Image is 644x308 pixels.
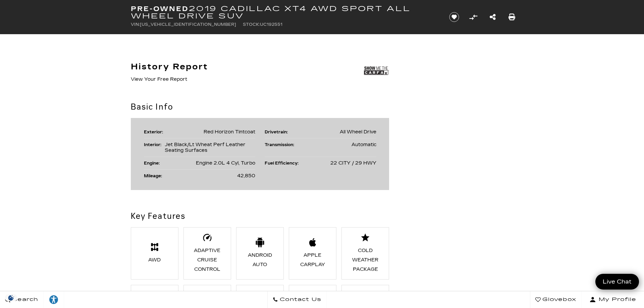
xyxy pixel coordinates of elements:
div: Apple CarPlay [294,251,331,269]
span: Engine 2.0L 4 Cyl, Turbo [196,160,255,166]
div: Mileage: [144,173,165,179]
span: Red Horizon Tintcoat [204,129,255,135]
span: 22 CITY / 29 HWY [330,160,376,166]
a: Explore your accessibility options [44,291,64,308]
span: UC192551 [260,22,282,27]
div: Drivetrain: [265,129,291,135]
button: Open user profile menu [582,291,644,308]
span: 42,850 [237,173,255,179]
span: My Profile [596,295,636,304]
span: Jet Black/Lt Wheat Perf Leather Seating Surfaces [165,142,246,153]
span: [US_VEHICLE_IDENTIFICATION_NUMBER] [140,22,236,27]
h2: History Report [131,62,208,71]
span: Glovebox [541,295,576,304]
h2: Key Features [131,210,389,222]
a: Share this Pre-Owned 2019 Cadillac XT4 AWD Sport All Wheel Drive SUV [490,12,496,22]
div: Android Auto [241,251,278,269]
img: Show me the Carfax [364,62,389,79]
a: Glovebox [530,291,582,308]
span: All Wheel Drive [340,129,376,135]
a: Print this Pre-Owned 2019 Cadillac XT4 AWD Sport All Wheel Drive SUV [508,12,515,22]
div: Cold Weather Package [347,246,384,274]
h2: Basic Info [131,101,389,113]
button: Compare Vehicle [468,12,478,22]
span: Live Chat [599,278,635,286]
span: Stock: [243,22,260,27]
span: Automatic [352,142,376,147]
h1: 2019 Cadillac XT4 AWD Sport All Wheel Drive SUV [131,5,438,20]
div: Transmission: [265,142,298,147]
strong: Pre-Owned [131,5,189,13]
div: Explore your accessibility options [44,295,64,305]
div: Engine: [144,160,163,166]
div: Interior: [144,142,165,147]
a: Contact Us [267,291,327,308]
div: Adaptive Cruise Control [189,246,225,274]
span: Search [10,295,38,304]
span: Contact Us [278,295,321,304]
div: Fuel Efficiency: [265,160,302,166]
img: Opt-Out Icon [3,294,19,301]
button: Save vehicle [447,12,462,22]
section: Click to Open Cookie Consent Modal [3,294,19,301]
span: VIN: [131,22,140,27]
a: View Your Free Report [131,76,187,82]
a: Live Chat [595,274,639,290]
div: AWD [136,255,173,265]
div: Exterior: [144,129,166,135]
